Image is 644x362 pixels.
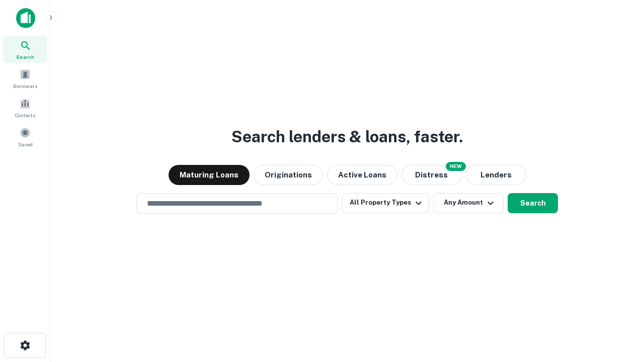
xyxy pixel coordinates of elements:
button: Originations [254,165,323,185]
a: Contacts [3,94,47,121]
button: Search distressed loans with lien and other non-mortgage details. [401,165,462,185]
button: Lenders [466,165,526,185]
h3: Search lenders & loans, faster. [231,125,463,149]
button: Active Loans [327,165,397,185]
button: All Property Types [342,193,429,213]
span: Search [16,53,34,61]
button: Any Amount [433,193,504,213]
a: Search [3,36,47,63]
a: Saved [3,123,47,150]
a: Borrowers [3,65,47,92]
span: Borrowers [13,82,37,90]
span: Saved [18,140,33,148]
button: Maturing Loans [169,165,250,185]
span: Contacts [15,111,35,119]
button: Search [508,193,558,213]
img: capitalize-icon.png [16,8,35,28]
div: NEW [446,162,466,171]
iframe: Chat Widget [594,282,644,330]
